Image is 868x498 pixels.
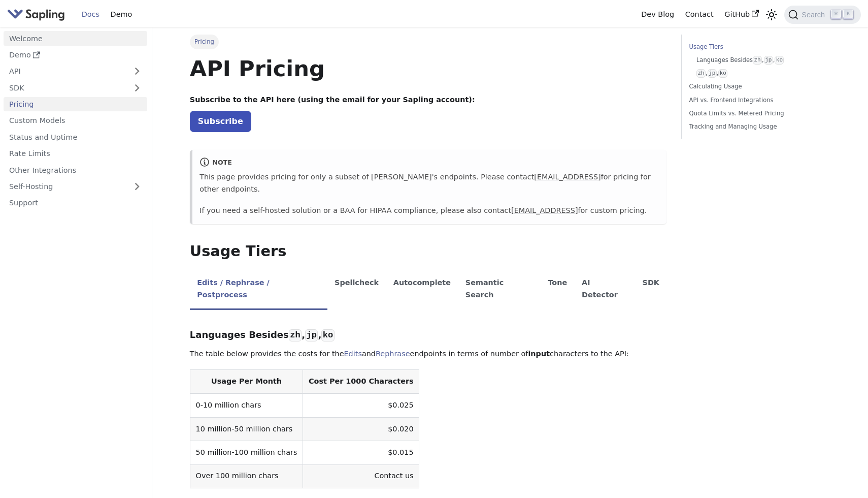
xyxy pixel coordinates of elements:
a: Sapling.ai [7,7,69,22]
a: Rephrase [376,350,410,358]
h1: API Pricing [190,55,667,82]
a: Custom Models [4,113,147,128]
span: Pricing [190,35,219,49]
a: Calculating Usage [689,82,827,91]
code: jp [305,329,318,341]
li: SDK [635,270,666,310]
a: API vs. Frontend Integrations [689,96,827,105]
a: Contact [680,7,719,22]
li: Edits / Rephrase / Postprocess [190,270,327,310]
code: zh [696,69,706,78]
a: Tracking and Managing Usage [689,122,827,132]
p: This page provides pricing for only a subset of [PERSON_NAME]'s endpoints. Please contact for pri... [199,171,659,196]
a: Dev Blog [636,7,679,22]
td: 10 million-50 million chars [190,417,303,441]
button: Expand sidebar category 'API' [127,64,147,79]
button: Switch between dark and light mode (currently light mode) [764,7,779,22]
a: [EMAIL_ADDRESS] [534,173,600,181]
th: Cost Per 1000 Characters [303,370,419,394]
a: API [4,64,127,79]
h2: Usage Tiers [190,242,667,261]
td: $0.015 [303,441,419,464]
a: Status and Uptime [4,130,147,144]
button: Expand sidebar category 'SDK' [127,80,147,95]
code: ko [321,329,334,341]
a: GitHub [719,7,764,22]
kbd: ⌘ [831,10,841,19]
li: Tone [541,270,575,310]
li: Spellcheck [327,270,386,310]
td: 50 million-100 million chars [190,441,303,464]
a: zh,jp,ko [696,69,823,78]
span: Search [798,11,831,19]
td: $0.025 [303,393,419,417]
kbd: K [843,10,853,19]
a: Docs [76,7,105,22]
div: note [199,157,659,169]
a: [EMAIL_ADDRESS] [511,206,578,214]
a: Pricing [4,97,147,112]
strong: Subscribe to the API here (using the email for your Sapling account): [190,96,475,104]
a: Other Integrations [4,163,147,177]
a: Demo [105,7,138,22]
p: The table below provides the costs for the and endpoints in terms of number of characters to the ... [190,348,667,360]
nav: Breadcrumbs [190,35,667,49]
td: Contact us [303,464,419,488]
a: Demo [4,48,147,63]
a: Rate Limits [4,146,147,161]
strong: input [528,350,550,358]
code: ko [775,56,784,65]
img: Sapling.ai [7,7,65,22]
code: zh [753,56,762,65]
li: AI Detector [575,270,636,310]
h3: Languages Besides , , [190,329,667,341]
a: Self-Hosting [4,179,147,194]
code: zh [289,329,302,341]
a: Languages Besideszh,jp,ko [696,55,823,65]
li: Autocomplete [386,270,458,310]
a: Quota Limits vs. Metered Pricing [689,109,827,118]
code: ko [718,69,727,78]
td: $0.020 [303,417,419,441]
a: Welcome [4,31,147,46]
li: Semantic Search [458,270,541,310]
code: jp [764,56,773,65]
button: Search (Command+K) [784,6,860,24]
td: Over 100 million chars [190,464,303,488]
a: Support [4,196,147,210]
p: If you need a self-hosted solution or a BAA for HIPAA compliance, please also contact for custom ... [199,205,659,217]
th: Usage Per Month [190,370,303,394]
code: jp [708,69,717,78]
td: 0-10 million chars [190,393,303,417]
a: Usage Tiers [689,42,827,52]
a: SDK [4,80,127,95]
a: Edits [344,350,362,358]
a: Subscribe [190,111,251,132]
